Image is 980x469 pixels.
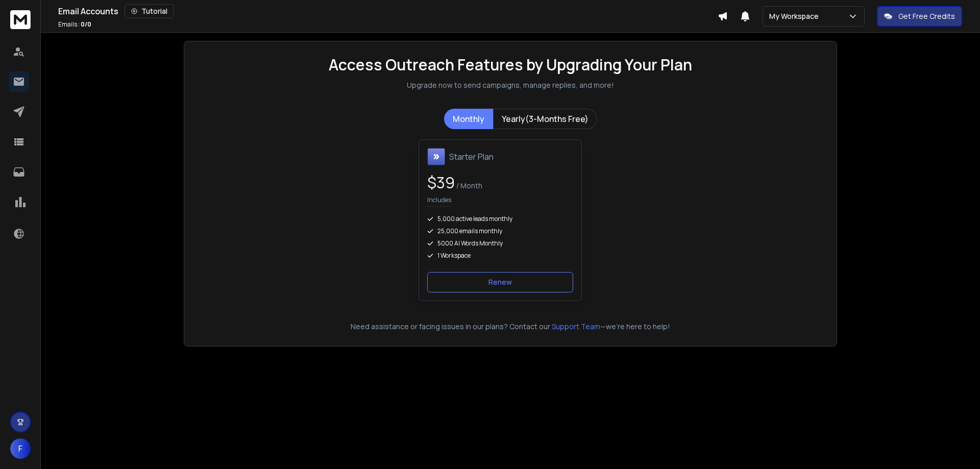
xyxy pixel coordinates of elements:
[444,109,493,129] button: Monthly
[10,438,31,459] button: F
[552,322,600,332] button: Support Team
[427,252,573,260] div: 1 Workspace
[427,272,573,292] button: Renew
[199,322,822,332] p: Need assistance or facing issues in our plans? Contact our —we're here to help!
[449,151,494,163] h1: Starter Plan
[455,181,482,190] span: / Month
[877,6,962,27] button: Get Free Credits
[427,215,573,223] div: 5,000 active leads monthly
[125,4,174,18] button: Tutorial
[58,20,91,29] p: Emails :
[427,148,445,165] img: Starter Plan icon
[329,56,692,74] h1: Access Outreach Features by Upgrading Your Plan
[427,227,573,235] div: 25,000 emails monthly
[81,20,91,29] span: 0 / 0
[427,196,451,207] p: Includes
[493,109,597,129] button: Yearly(3-Months Free)
[427,172,455,193] span: $ 39
[898,11,955,21] p: Get Free Credits
[769,11,823,21] p: My Workspace
[58,4,718,18] div: Email Accounts
[427,239,573,248] div: 5000 AI Words Monthly
[407,80,614,90] p: Upgrade now to send campaigns, manage replies, and more!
